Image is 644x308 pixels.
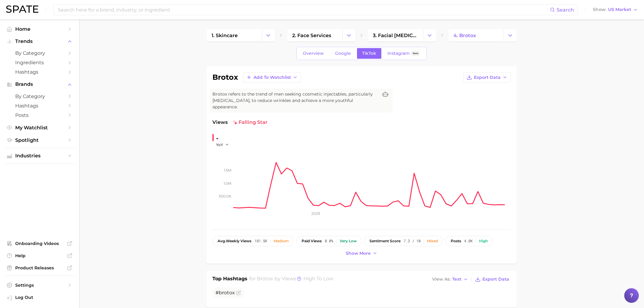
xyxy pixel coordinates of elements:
span: Home [15,26,64,32]
div: Medium [274,239,289,243]
h1: brotox [212,74,238,81]
span: Add to Watchlist [254,75,291,80]
button: Industries [5,151,74,160]
tspan: 2025 [311,211,320,216]
button: paid views0.0%Very low [296,236,362,246]
span: sentiment score [369,239,401,243]
span: Google [335,51,351,56]
span: US Market [608,8,631,11]
span: 3. facial [MEDICAL_DATA] services [373,33,418,38]
span: Instagram [387,51,410,56]
span: 1. skincare [212,33,238,38]
span: Help [15,253,64,258]
span: Export Data [482,277,509,282]
div: - [216,133,233,143]
tspan: 500.0k [219,194,232,198]
span: Settings [15,282,64,288]
button: ShowUS Market [591,6,639,14]
a: Google [330,48,356,59]
span: Ingredients [15,60,64,65]
span: paid views [302,239,322,243]
span: Brotox refers to the trend of men seeking cosmetic injectables, particularly [MEDICAL_DATA], to r... [212,91,378,110]
button: Change Category [262,29,275,41]
a: 3. facial [MEDICAL_DATA] services [368,29,423,41]
span: My Watchlist [15,125,64,131]
span: falling star [233,119,268,126]
span: Onboarding Videos [15,241,64,246]
h2: for by Views [249,275,333,284]
button: Flag as miscategorized or irrelevant [236,290,241,295]
span: Export Data [474,75,501,80]
span: Trends [15,39,64,44]
a: 4. brotox [448,29,504,41]
a: Hashtags [5,101,74,110]
span: Show more [346,251,371,256]
span: posts [451,239,461,243]
button: View AsText [431,275,470,283]
span: 0.0% [325,239,333,243]
tspan: 1.0m [224,181,231,186]
span: brotox [219,290,235,296]
button: YoY [216,142,229,147]
span: Text [452,278,461,281]
span: Views [212,119,228,126]
a: 2. face services [287,29,342,41]
a: 1. skincare [206,29,262,41]
span: 4. brotox [453,33,476,38]
span: brotox [257,276,273,282]
span: # [215,290,235,296]
span: Brands [15,82,64,87]
span: 181.5k [254,239,267,243]
a: by Category [5,92,74,101]
a: Posts [5,110,74,120]
span: high to low [303,276,333,282]
span: TikTok [362,51,376,56]
div: Mixed [427,239,438,243]
button: Show more [344,249,379,257]
a: Product Releases [5,263,74,272]
a: My Watchlist [5,123,74,132]
h1: Top Hashtags [212,275,247,284]
button: Change Category [423,29,436,41]
span: Hashtags [15,103,64,109]
abbr: average [218,239,226,243]
img: falling star [233,120,237,125]
button: Export Data [463,72,511,82]
span: Product Releases [15,265,64,271]
a: Spotlight [5,135,74,145]
button: avg.weekly views181.5kMedium [212,236,294,246]
a: Help [5,251,74,260]
span: by Category [15,93,64,99]
a: Home [5,24,74,34]
button: Add to Watchlist [243,72,301,82]
span: View As [432,278,450,281]
span: YoY [216,142,223,147]
button: posts4.0kHigh [446,236,493,246]
tspan: 1.5m [224,168,231,173]
div: High [479,239,488,243]
span: Overview [303,51,324,56]
span: Log Out [15,295,69,300]
span: Spotlight [15,137,64,143]
a: Onboarding Videos [5,239,74,248]
a: Log out. Currently logged in with e-mail danielle.gonzalez@loreal.com. [5,293,74,303]
button: Change Category [504,29,517,41]
a: Overview [298,48,329,59]
a: Settings [5,281,74,290]
a: TikTok [357,48,381,59]
button: Export Data [474,275,511,284]
a: InstagramBeta [382,48,425,59]
span: by Category [15,50,64,56]
input: Search here for a brand, industry, or ingredient [57,5,550,15]
span: Beta [413,51,418,56]
span: Show [593,8,606,11]
span: 7.3 / 10 [404,239,421,243]
span: Search [557,7,574,13]
span: 2. face services [292,33,331,38]
button: Change Category [342,29,355,41]
button: Brands [5,80,74,89]
span: Posts [15,112,64,118]
span: Hashtags [15,69,64,75]
span: weekly views [218,239,251,243]
span: 4.0k [464,239,473,243]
